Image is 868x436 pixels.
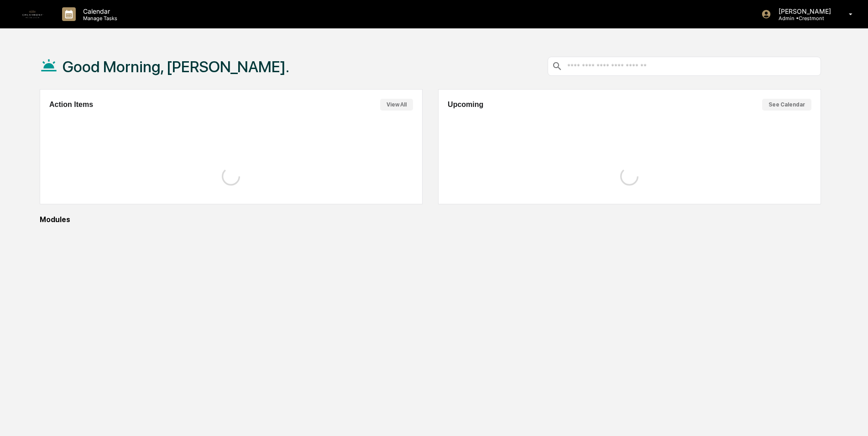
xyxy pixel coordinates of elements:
[762,99,811,111] button: See Calendar
[771,15,836,21] p: Admin • Crestmont
[22,3,44,25] img: logo
[448,101,483,109] h2: Upcoming
[49,101,93,109] h2: Action Items
[380,99,413,111] button: View All
[76,15,122,21] p: Manage Tasks
[771,7,836,15] p: [PERSON_NAME]
[63,58,289,76] h1: Good Morning, [PERSON_NAME].
[40,215,821,224] div: Modules
[76,7,122,15] p: Calendar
